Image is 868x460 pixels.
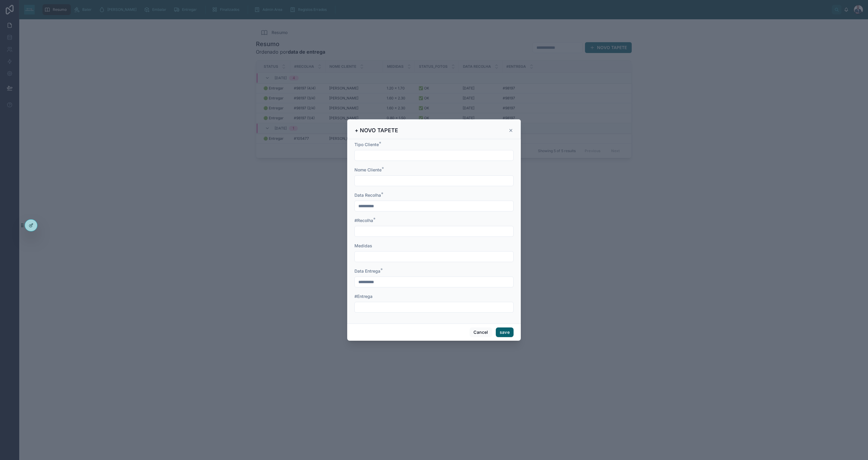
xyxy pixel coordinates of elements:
span: Data Recolha [354,192,381,198]
span: #Entrega [354,294,373,299]
span: Nome Cliente [354,167,382,172]
h3: + NOVO TAPETE [355,127,398,134]
span: Data Entrega [354,268,380,274]
button: save [496,327,514,337]
span: Tipo Cliente [354,142,379,147]
span: Medidas [354,243,372,248]
span: #Recolha [354,218,373,223]
button: Cancel [470,327,492,337]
